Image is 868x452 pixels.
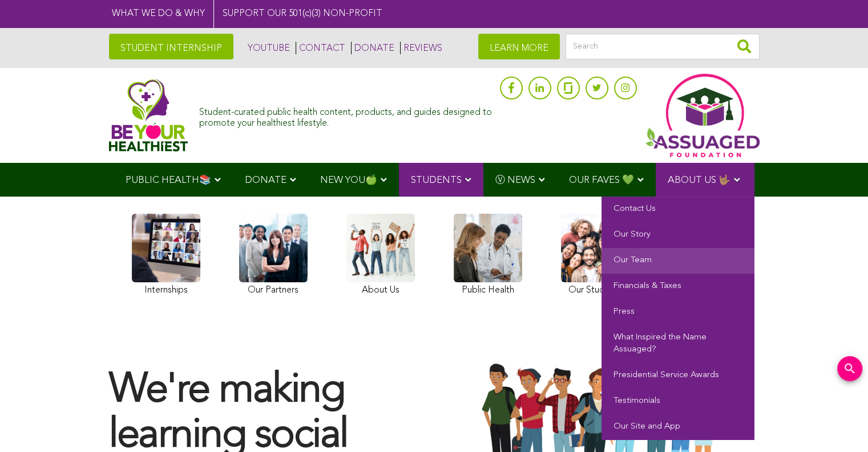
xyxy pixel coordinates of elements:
span: DONATE [245,175,286,185]
a: LEARN MORE [478,34,560,59]
img: Assuaged [109,79,188,151]
a: Our Site and App [601,414,754,440]
span: STUDENTS [411,175,462,185]
a: Testimonials [601,389,754,414]
img: Assuaged App [645,74,760,157]
a: REVIEWS [400,42,442,54]
a: Financials & Taxes [601,274,754,299]
a: What Inspired the Name Assuaged? [601,325,754,363]
span: ABOUT US 🤟🏽 [668,175,730,185]
a: YOUTUBE [245,42,290,54]
div: Navigation Menu [109,163,760,197]
a: STUDENT INTERNSHIP [109,34,233,59]
span: PUBLIC HEALTH📚 [126,175,211,185]
a: Our Team [601,248,754,274]
img: glassdoor [564,82,572,94]
span: OUR FAVES 💚 [569,175,634,185]
a: Our Story [601,222,754,248]
a: Contact Us [601,197,754,222]
a: DONATE [351,42,394,54]
span: Ⓥ NEWS [495,175,535,185]
a: Presidential Service Awards [601,363,754,389]
span: NEW YOU🍏 [320,175,377,185]
div: Student-curated public health content, products, and guides designed to promote your healthiest l... [199,102,494,129]
a: Press [601,299,754,325]
a: CONTACT [296,42,345,54]
iframe: Chat Widget [811,397,868,452]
